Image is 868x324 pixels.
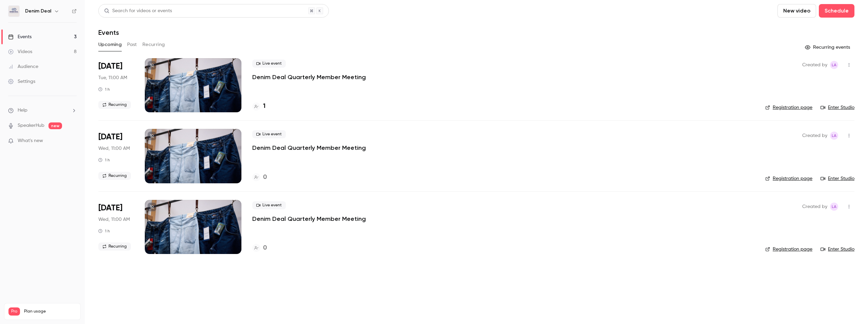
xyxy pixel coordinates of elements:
a: Enter Studio [821,246,854,253]
span: Live event [252,201,286,209]
button: Schedule [819,4,854,18]
span: Lavinia Aparaschivei [830,61,838,69]
h4: 0 [263,173,267,182]
span: new [48,122,62,129]
span: Created by [802,203,827,211]
div: 1 h [98,228,110,234]
span: What's new [18,137,43,144]
span: Wed, 11:00 AM [98,145,130,152]
span: Live event [252,130,286,138]
div: Dec 17 Wed, 11:00 AM (Europe/Berlin) [98,129,134,183]
iframe: Noticeable Trigger [68,138,77,144]
span: LA [832,203,836,211]
span: Recurring [98,172,131,180]
span: [DATE] [98,203,122,213]
span: LA [832,61,836,69]
span: Live event [252,60,286,68]
button: Recurring [142,39,165,50]
span: [DATE] [98,61,122,72]
span: Recurring [98,101,131,109]
a: 1 [252,102,265,111]
a: Enter Studio [821,175,854,182]
span: Help [18,107,27,114]
button: Past [127,39,137,50]
li: help-dropdown-opener [8,107,77,114]
span: Created by [802,132,827,140]
a: SpeakerHub [18,122,44,129]
button: Upcoming [98,39,122,50]
span: Pro [8,307,20,316]
span: Wed, 11:00 AM [98,216,130,223]
span: Plan usage [24,309,76,314]
div: 1 h [98,157,110,163]
div: Sep 23 Tue, 11:00 AM (Europe/Berlin) [98,58,134,112]
span: LA [832,132,836,140]
span: Created by [802,61,827,69]
h6: Denim Deal [25,8,51,15]
div: Settings [8,78,35,85]
img: Denim Deal [8,6,19,17]
span: Recurring [98,242,131,251]
button: New video [777,4,816,18]
h4: 0 [263,244,267,253]
a: Denim Deal Quarterly Member Meeting [252,144,366,152]
a: Registration page [765,246,812,253]
a: Denim Deal Quarterly Member Meeting [252,73,366,81]
button: Recurring events [802,42,854,53]
span: Tue, 11:00 AM [98,74,127,81]
a: 0 [252,244,267,253]
a: 0 [252,173,267,182]
div: Mar 11 Wed, 11:00 AM (Europe/Berlin) [98,200,134,254]
a: Denim Deal Quarterly Member Meeting [252,215,366,223]
h4: 1 [263,102,265,111]
div: Search for videos or events [104,7,172,15]
div: Audience [8,63,38,70]
span: [DATE] [98,132,122,142]
div: Events [8,33,32,40]
h1: Events [98,28,119,37]
a: Enter Studio [821,104,854,111]
a: Registration page [765,104,812,111]
div: 1 h [98,87,110,92]
span: Lavinia Aparaschivei [830,132,838,140]
a: Registration page [765,175,812,182]
span: Lavinia Aparaschivei [830,203,838,211]
div: Videos [8,48,32,55]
